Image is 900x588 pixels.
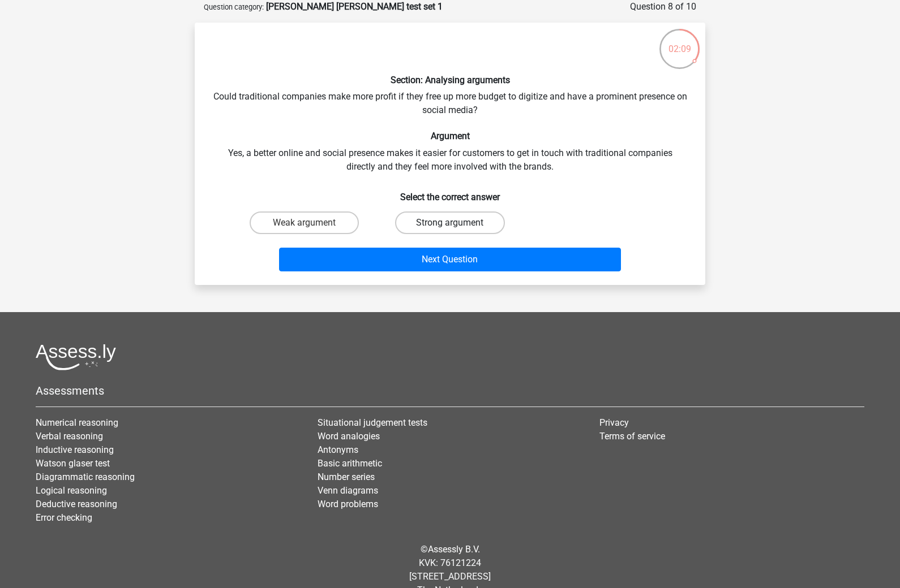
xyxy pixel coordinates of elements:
div: 02:09 [658,28,701,56]
a: Numerical reasoning [36,417,118,428]
a: Antonyms [318,444,358,455]
img: Assessly logo [36,344,116,370]
label: Weak argument [250,211,359,234]
a: Verbal reasoning [36,431,103,442]
a: Number series [318,472,375,482]
div: Could traditional companies make more profit if they free up more budget to digitize and have a p... [199,32,701,276]
a: Inductive reasoning [36,444,114,455]
a: Basic arithmetic [318,458,382,469]
strong: [PERSON_NAME] [PERSON_NAME] test set 1 [266,1,443,12]
a: Word problems [318,499,378,509]
a: Logical reasoning [36,485,107,496]
a: Venn diagrams [318,485,378,496]
a: Deductive reasoning [36,499,117,509]
a: Error checking [36,512,92,523]
small: Question category: [204,3,264,11]
button: Next Question [279,248,622,271]
h6: Argument [213,131,687,141]
label: Strong argument [395,211,504,234]
h6: Section: Analysing arguments [213,75,687,85]
a: Watson glaser test [36,458,110,469]
a: Privacy [599,417,629,428]
a: Situational judgement tests [318,417,427,428]
a: Diagrammatic reasoning [36,472,135,482]
a: Word analogies [318,431,380,442]
h6: Select the correct answer [213,183,687,202]
h5: Assessments [36,384,864,397]
a: Terms of service [599,431,665,442]
a: Assessly B.V. [428,544,480,555]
